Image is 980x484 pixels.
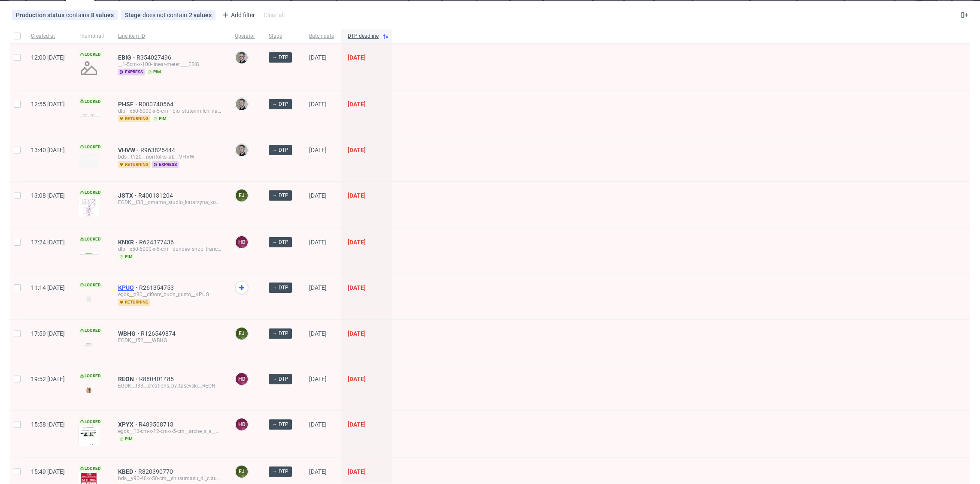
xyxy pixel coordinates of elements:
div: egdk__p30__difiore_buon_gusto__KPUO [118,291,221,298]
div: Add filter [219,8,257,22]
span: Locked [79,51,103,58]
span: → DTP [272,421,288,428]
div: EGDK__f33__omamo_studio_katarzyna_kowalewicz__JSTX [118,199,221,206]
img: version_two_editor_design.png [79,196,99,216]
a: PHSF [118,101,139,108]
span: → DTP [272,375,288,383]
span: Stage [125,12,143,18]
span: Locked [79,282,103,289]
span: Locked [79,236,103,243]
span: pim [118,253,134,260]
span: Locked [79,418,103,425]
span: [DATE] [348,54,366,61]
span: returning [118,115,150,122]
img: Krystian Gaza [236,51,248,63]
span: [DATE] [348,147,366,153]
a: R000740564 [139,101,175,108]
span: 12:55 [DATE] [31,101,65,108]
span: 19:52 [DATE] [31,376,65,382]
span: Created at [31,33,65,40]
div: EGDK__f52____WBHG [118,337,221,344]
span: [DATE] [309,101,327,108]
figcaption: EJ [236,328,248,340]
img: version_two_editor_design [79,153,99,168]
img: version_two_editor_design [79,114,99,117]
img: version_two_editor_design [79,339,99,350]
span: pim [118,436,134,442]
figcaption: HD [236,418,248,430]
a: JSTX [118,192,138,199]
span: → DTP [272,238,288,246]
span: [DATE] [348,330,366,337]
figcaption: EJ [236,189,248,201]
img: version_two_editor_design.png [79,384,99,396]
div: bds__t120__norrfolks_ab__VHVW [118,153,221,160]
span: 13:40 [DATE] [31,147,65,153]
figcaption: EJ [236,466,248,478]
span: [DATE] [309,284,327,291]
span: Thumbnail [79,33,104,40]
a: R126549874 [141,330,177,337]
span: [DATE] [348,192,366,199]
span: contains [66,12,91,18]
span: [DATE] [348,101,366,108]
a: R354027496 [137,54,173,61]
span: returning [118,161,150,168]
a: R400131204 [138,192,175,199]
a: R820390770 [138,468,175,475]
img: version_two_editor_design [79,252,99,255]
span: → DTP [272,284,288,292]
span: → DTP [272,146,288,154]
span: [DATE] [309,330,327,337]
span: Stage [269,33,295,40]
img: Krystian Gaza [236,98,248,110]
span: Production status [16,12,66,18]
span: XPYX [118,421,139,428]
span: [DATE] [348,468,366,475]
img: version_two_editor_design [79,293,99,304]
div: egdk__12-cm-x-12-cm-x-5-cm__arche_s_a__XPYX [118,428,221,435]
span: [DATE] [309,468,327,475]
a: R880401485 [139,376,176,382]
span: pim [152,115,168,122]
div: 8 values [91,12,114,18]
a: VHVW [118,147,140,153]
span: [DATE] [348,284,366,291]
span: [DATE] [309,54,327,61]
span: express [152,161,179,168]
span: [DATE] [348,376,366,382]
span: [DATE] [309,239,327,246]
div: EGDK__f33__creations_by_tasevski__REON [118,382,221,389]
span: Locked [79,465,103,472]
span: Locked [79,144,103,150]
figcaption: HD [236,236,248,248]
span: → DTP [272,330,288,337]
span: [DATE] [309,192,327,199]
a: WBHG [118,330,141,337]
a: R963826444 [140,147,177,153]
a: R261354753 [139,284,176,291]
figcaption: HD [236,373,248,385]
span: [DATE] [309,147,327,153]
span: 17:59 [DATE] [31,330,65,337]
div: 2 values [189,12,212,18]
img: Krystian Gaza [236,144,248,156]
a: KBED [118,468,138,475]
div: __1-5cm-x-100-linear-meter____EBIG [118,61,221,68]
span: 13:08 [DATE] [31,192,65,199]
a: R489508713 [139,421,175,428]
img: no_design.png [79,58,99,78]
span: REON [118,376,139,382]
span: 15:49 [DATE] [31,468,65,475]
span: does not contain [143,12,189,18]
span: Batch date [309,33,334,40]
span: KPUO [118,284,139,291]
